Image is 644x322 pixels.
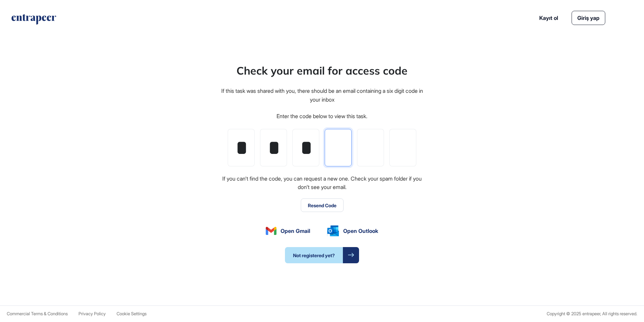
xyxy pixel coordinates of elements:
div: If this task was shared with you, there should be an email containing a six digit code in your inbox [220,87,424,104]
a: entrapeer-logo [11,14,57,27]
a: Open Outlook [327,225,378,236]
a: Privacy Policy [78,311,106,316]
div: Enter the code below to view this task. [277,112,367,121]
div: If you can't find the code, you can request a new one. Check your spam folder if you don't see yo... [220,175,424,192]
a: Not registered yet? [285,247,359,263]
a: Open Gmail [266,227,310,235]
span: Open Gmail [281,227,310,235]
a: Kayıt ol [539,14,558,22]
a: Cookie Settings [117,311,147,316]
span: Not registered yet? [285,247,343,263]
a: Giriş yap [572,11,605,25]
div: Copyright © 2025 entrapeer, All rights reserved. [547,311,637,316]
button: Resend Code [301,198,344,212]
a: Commercial Terms & Conditions [7,311,68,316]
span: Open Outlook [343,227,378,235]
div: Check your email for access code [236,62,408,79]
